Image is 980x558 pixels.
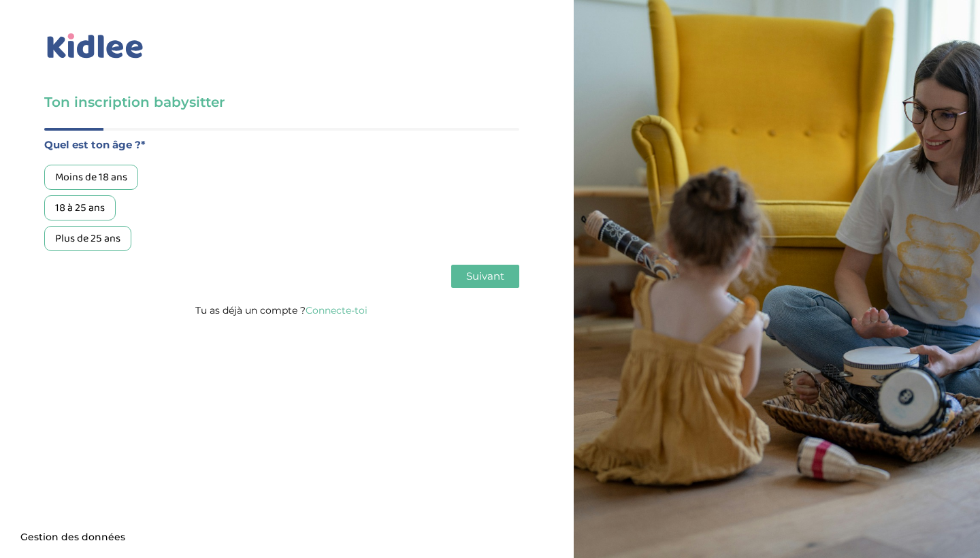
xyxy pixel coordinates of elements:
img: logo_kidlee_bleu [44,31,146,62]
button: Gestion des données [12,523,133,552]
div: Moins de 18 ans [44,165,138,190]
a: Connecte-toi [306,304,367,316]
div: 18 à 25 ans [44,195,116,220]
button: Précédent [44,265,108,288]
button: Suivant [451,265,519,288]
p: Tu as déjà un compte ? [44,301,519,319]
h3: Ton inscription babysitter [44,93,519,112]
label: Quel est ton âge ?* [44,136,519,154]
span: Suivant [466,269,504,282]
span: Gestion des données [20,531,125,544]
div: Plus de 25 ans [44,226,131,251]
